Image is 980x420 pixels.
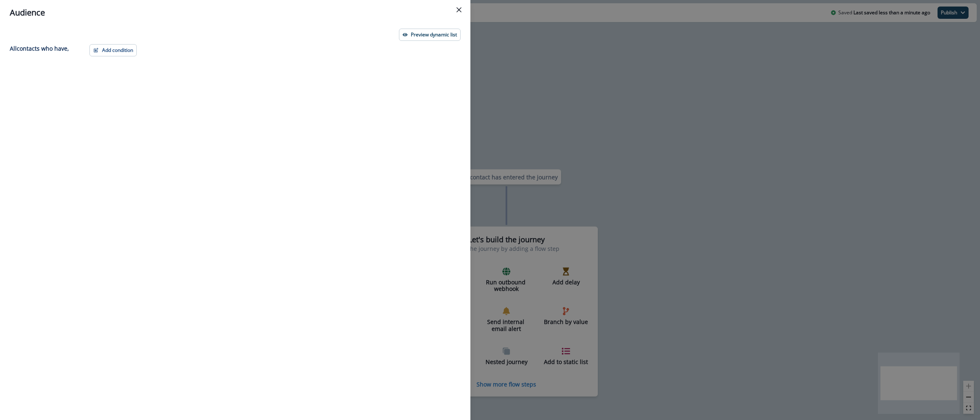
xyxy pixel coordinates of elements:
button: Close [452,3,465,16]
button: Add condition [89,44,137,56]
div: Audience [10,7,461,19]
p: All contact s who have, [10,44,69,53]
p: Preview dynamic list [411,32,457,38]
button: Preview dynamic list [399,29,461,41]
